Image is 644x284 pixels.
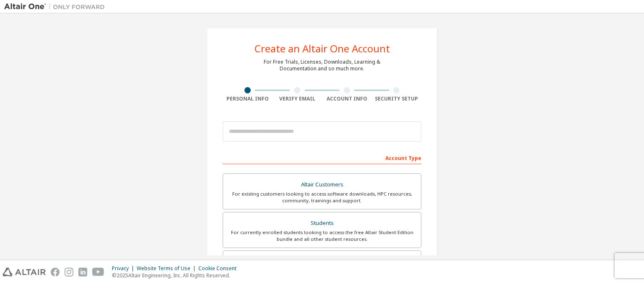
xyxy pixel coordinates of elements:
[137,265,198,272] div: Website Terms of Use
[228,179,416,191] div: Altair Customers
[223,151,421,164] div: Account Type
[78,268,87,276] img: linkedin.svg
[254,44,390,54] div: Create an Altair One Account
[51,268,60,276] img: facebook.svg
[228,191,416,204] div: For existing customers looking to access software downloads, HPC resources, community, trainings ...
[65,268,73,276] img: instagram.svg
[92,268,104,276] img: youtube.svg
[264,59,380,72] div: For Free Trials, Licenses, Downloads, Learning & Documentation and so much more.
[223,96,273,102] div: Personal Info
[112,265,137,272] div: Privacy
[228,217,416,229] div: Students
[372,96,422,102] div: Security Setup
[228,229,416,243] div: For currently enrolled students looking to access the free Altair Student Edition bundle and all ...
[4,3,109,11] img: Altair One
[322,96,372,102] div: Account Info
[198,265,241,272] div: Cookie Consent
[112,272,241,279] p: © 2025 Altair Engineering, Inc. All Rights Reserved.
[273,96,322,102] div: Verify Email
[3,268,46,276] img: altair_logo.svg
